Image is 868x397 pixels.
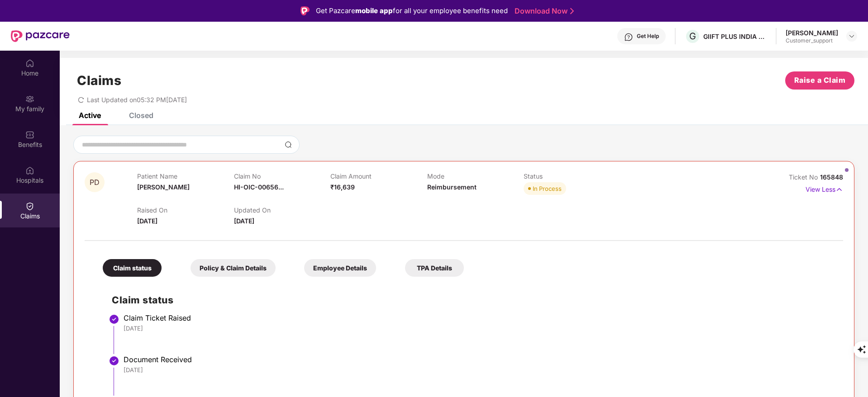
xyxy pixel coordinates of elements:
img: svg+xml;base64,PHN2ZyBpZD0iU3RlcC1Eb25lLTMyeDMyIiB4bWxucz0iaHR0cDovL3d3dy53My5vcmcvMjAwMC9zdmciIH... [109,314,119,325]
img: Stroke [570,6,574,16]
div: TPA Details [405,259,464,277]
span: [DATE] [137,217,157,225]
span: Reimbursement [427,183,477,191]
img: svg+xml;base64,PHN2ZyB4bWxucz0iaHR0cDovL3d3dy53My5vcmcvMjAwMC9zdmciIHdpZHRoPSIxNyIgaGVpZ2h0PSIxNy... [835,184,843,194]
img: svg+xml;base64,PHN2ZyBpZD0iRHJvcGRvd24tMzJ4MzIiIHhtbG5zPSJodHRwOi8vd3d3LnczLm9yZy8yMDAwL3N2ZyIgd2... [848,33,855,40]
p: Claim No [234,172,330,180]
img: svg+xml;base64,PHN2ZyBpZD0iQmVuZWZpdHMiIHhtbG5zPSJodHRwOi8vd3d3LnczLm9yZy8yMDAwL3N2ZyIgd2lkdGg9Ij... [25,130,34,139]
img: svg+xml;base64,PHN2ZyBpZD0iQ2xhaW0iIHhtbG5zPSJodHRwOi8vd3d3LnczLm9yZy8yMDAwL3N2ZyIgd2lkdGg9IjIwIi... [25,202,34,211]
p: Mode [427,172,524,180]
span: redo [78,96,84,104]
p: Patient Name [137,172,234,180]
div: Customer_support [786,37,838,44]
img: New Pazcare Logo [11,30,70,42]
p: Updated On [234,206,330,214]
div: In Process [533,184,562,193]
img: svg+xml;base64,PHN2ZyBpZD0iSG9zcGl0YWxzIiB4bWxucz0iaHR0cDovL3d3dy53My5vcmcvMjAwMC9zdmciIHdpZHRoPS... [25,166,34,175]
span: 165848 [820,173,843,181]
div: Employee Details [304,259,376,277]
div: Claim Ticket Raised [124,313,834,322]
div: Get Help [637,33,659,40]
div: Policy & Claim Details [191,259,276,277]
span: [DATE] [234,217,254,225]
img: svg+xml;base64,PHN2ZyBpZD0iU2VhcmNoLTMyeDMyIiB4bWxucz0iaHR0cDovL3d3dy53My5vcmcvMjAwMC9zdmciIHdpZH... [285,141,292,148]
span: Raise a Claim [794,75,846,86]
p: Claim Amount [330,172,427,180]
span: PD [90,179,100,186]
p: View Less [806,182,843,194]
div: [DATE] [124,366,834,374]
img: svg+xml;base64,PHN2ZyB3aWR0aD0iMjAiIGhlaWdodD0iMjAiIHZpZXdCb3g9IjAgMCAyMCAyMCIgZmlsbD0ibm9uZSIgeG... [25,95,34,104]
h2: Claim status [112,293,834,307]
div: Closed [129,111,153,120]
h1: Claims [77,73,121,88]
a: Download Now [515,6,571,16]
p: Raised On [137,206,234,214]
img: svg+xml;base64,PHN2ZyBpZD0iSG9tZSIgeG1sbnM9Imh0dHA6Ly93d3cudzMub3JnLzIwMDAvc3ZnIiB3aWR0aD0iMjAiIG... [25,59,34,68]
img: Logo [300,6,310,15]
div: GIIFT PLUS INDIA PRIVATE LIMITED [703,32,767,41]
p: Status [524,172,620,180]
img: svg+xml;base64,PHN2ZyBpZD0iSGVscC0zMngzMiIgeG1sbnM9Imh0dHA6Ly93d3cudzMub3JnLzIwMDAvc3ZnIiB3aWR0aD... [624,33,633,42]
div: Document Received [124,355,834,364]
span: G [689,31,696,42]
div: Get Pazcare for all your employee benefits need [316,5,508,16]
div: [PERSON_NAME] [786,28,838,37]
div: Claim status [103,259,162,277]
span: Last Updated on 05:32 PM[DATE] [87,96,187,104]
span: [PERSON_NAME] [137,183,190,191]
button: Raise a Claim [785,71,854,90]
div: [DATE] [124,324,834,332]
span: HI-OIC-00656... [234,183,284,191]
div: Active [79,111,101,120]
span: ₹16,639 [330,183,355,191]
span: Ticket No [789,173,820,181]
strong: mobile app [355,6,393,15]
img: svg+xml;base64,PHN2ZyBpZD0iU3RlcC1Eb25lLTMyeDMyIiB4bWxucz0iaHR0cDovL3d3dy53My5vcmcvMjAwMC9zdmciIH... [109,355,119,366]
